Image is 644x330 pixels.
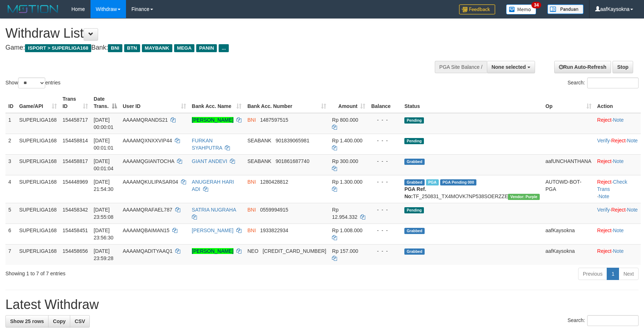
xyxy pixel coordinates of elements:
th: Amount: activate to sort column ascending [329,92,368,113]
input: Search: [587,78,639,88]
td: aafUNCHANTHANA [543,154,594,175]
td: 3 [5,154,16,175]
a: Reject [597,117,612,123]
span: 154448969 [63,179,88,185]
span: BNI [247,227,256,233]
td: · [594,224,641,244]
b: PGA Ref. No: [404,186,426,199]
span: Marked by aafchhiseyha [426,179,439,185]
span: BNI [108,44,122,52]
span: Grabbed [404,248,425,255]
a: [PERSON_NAME] [192,117,233,123]
span: AAAAMQRAFAEL787 [123,207,172,213]
span: 154458656 [63,248,88,254]
a: Note [613,158,624,164]
span: ISPORT > SUPERLIGA168 [25,44,91,52]
a: Note [598,193,609,199]
th: Bank Acc. Number: activate to sort column ascending [244,92,329,113]
td: TF_250831_TX4MOVK7NP538SOERZZE [401,175,543,203]
div: - - - [371,247,399,255]
a: Copy [48,315,70,327]
h4: Game: Bank: [5,44,422,51]
td: 7 [5,244,16,265]
span: Pending [404,117,424,124]
span: Rp 157.000 [332,248,358,254]
span: AAAAMQGIANTOCHA [123,158,174,164]
span: Copy 5859457203068096 to clipboard [262,248,326,254]
span: NEO [247,248,258,254]
span: MEGA [174,44,195,52]
span: 154458451 [63,227,88,233]
span: Copy 0559994915 to clipboard [260,207,288,213]
span: CSV [75,318,85,324]
label: Search: [568,78,639,88]
span: BNI [247,179,256,185]
a: Next [619,268,639,280]
span: Vendor URL: https://trx4.1velocity.biz [508,194,539,200]
a: Note [627,138,638,143]
span: Copy 1933822934 to clipboard [260,227,288,233]
a: Note [613,117,624,123]
a: SATRIA NUGRAHA [192,207,236,213]
span: AAAAMQXNXXVIP44 [123,138,172,143]
td: 4 [5,175,16,203]
label: Search: [568,315,639,326]
span: AAAAMQKULIPASAR04 [123,179,178,185]
a: [PERSON_NAME] [192,227,233,233]
th: Action [594,92,641,113]
span: [DATE] 21:54:30 [94,179,114,192]
span: BNI [247,207,256,213]
td: SUPERLIGA168 [16,244,60,265]
td: 5 [5,203,16,224]
th: Op: activate to sort column ascending [543,92,594,113]
span: AAAAMQRANDS21 [123,117,168,123]
span: 154458717 [63,117,88,123]
span: AAAAMQBAIMAN15 [123,227,169,233]
span: [DATE] 23:59:28 [94,248,114,261]
td: 2 [5,134,16,154]
span: [DATE] 23:55:08 [94,207,114,220]
a: Previous [578,268,607,280]
div: - - - [371,158,399,165]
a: Check Trans [597,179,627,192]
span: Pending [404,207,424,213]
span: Copy 901839065981 to clipboard [275,138,309,143]
span: SEABANK [247,138,271,143]
a: CSV [70,315,90,327]
td: SUPERLIGA168 [16,134,60,154]
td: 1 [5,113,16,134]
span: PANIN [196,44,217,52]
span: Copy 901861687740 to clipboard [275,158,309,164]
span: 154458342 [63,207,88,213]
a: Reject [597,248,612,254]
a: GIANT ANDEVI [192,158,227,164]
a: [PERSON_NAME] [192,248,233,254]
span: Copy [53,318,66,324]
button: None selected [487,61,535,73]
div: - - - [371,178,399,185]
span: MAYBANK [142,44,172,52]
a: Verify [597,138,610,143]
div: - - - [371,206,399,213]
th: User ID: activate to sort column ascending [120,92,189,113]
span: Rp 1.400.000 [332,138,362,143]
td: · · [594,175,641,203]
input: Search: [587,315,639,326]
a: Note [613,227,624,233]
td: SUPERLIGA168 [16,203,60,224]
td: SUPERLIGA168 [16,224,60,244]
a: 1 [607,268,619,280]
span: Copy 1487597515 to clipboard [260,117,288,123]
a: Reject [597,179,612,185]
a: Stop [613,61,633,73]
span: Grabbed [404,159,425,165]
span: [DATE] 00:01:01 [94,138,114,151]
span: [DATE] 00:01:04 [94,158,114,171]
select: Showentries [18,78,45,88]
td: · [594,113,641,134]
img: Feedback.jpg [459,4,495,14]
th: Bank Acc. Name: activate to sort column ascending [189,92,245,113]
a: Reject [611,207,626,213]
a: FURKAN SYAHPUTRA [192,138,222,151]
span: Rp 1.300.000 [332,179,362,185]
